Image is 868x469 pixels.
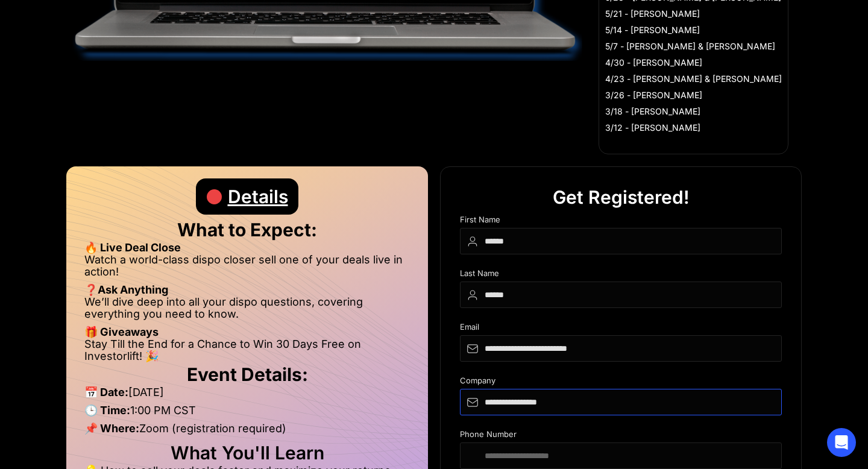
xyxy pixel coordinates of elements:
strong: 🔥 Live Deal Close [84,241,181,254]
h2: What You'll Learn [84,447,410,459]
div: Email [460,323,782,335]
strong: 📌 Where: [84,422,139,435]
strong: 🕒 Time: [84,404,130,417]
strong: Event Details: [187,364,308,385]
div: Open Intercom Messenger [827,428,856,457]
div: Phone Number [460,430,782,442]
li: 1:00 PM CST [84,404,410,423]
div: Details [228,178,288,215]
div: Company [460,376,782,389]
strong: 📅 Date: [84,386,128,398]
strong: ❓Ask Anything [84,283,168,296]
strong: What to Expect: [177,219,317,241]
div: Get Registered! [553,179,690,215]
li: Watch a world-class dispo closer sell one of your deals live in action! [84,254,410,284]
li: We’ll dive deep into all your dispo questions, covering everything you need to know. [84,296,410,326]
div: First Name [460,215,782,228]
div: Last Name [460,269,782,282]
li: [DATE] [84,386,410,404]
strong: 🎁 Giveaways [84,326,159,338]
li: Stay Till the End for a Chance to Win 30 Days Free on Investorlift! 🎉 [84,338,410,362]
li: Zoom (registration required) [84,423,410,441]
